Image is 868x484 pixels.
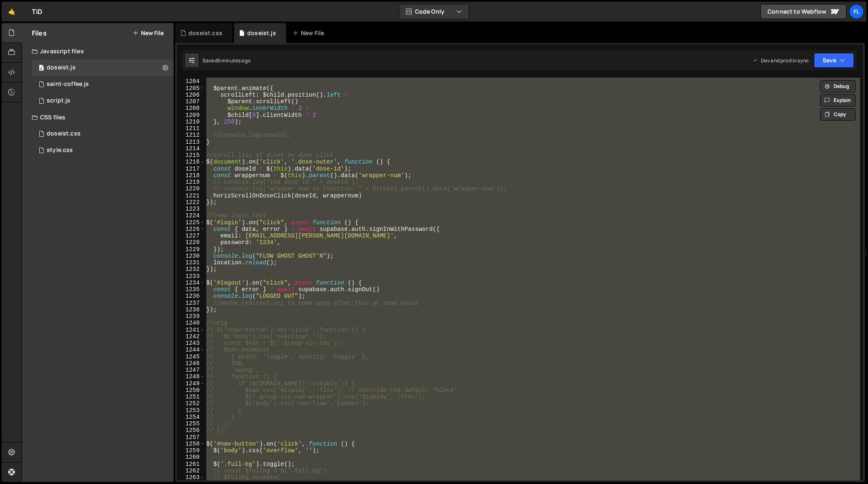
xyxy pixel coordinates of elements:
[177,447,205,454] div: 1259
[32,76,174,93] div: 4604/27020.js
[177,239,205,246] div: 1228
[177,172,205,179] div: 1218
[177,85,205,92] div: 1205
[47,147,73,154] div: style.css
[39,65,44,72] span: 0
[177,98,205,105] div: 1207
[247,29,276,37] div: doseist.js
[177,259,205,266] div: 1231
[177,266,205,273] div: 1232
[761,4,847,19] a: Connect to Webflow
[753,57,809,64] div: Dev and prod in sync
[820,80,856,93] button: Debug
[849,4,864,19] a: Fl
[177,461,205,467] div: 1261
[177,219,205,226] div: 1225
[177,139,205,145] div: 1213
[203,57,250,64] div: Saved
[177,192,205,199] div: 1221
[177,185,205,192] div: 1220
[177,145,205,152] div: 1214
[177,253,205,259] div: 1230
[177,467,205,474] div: 1262
[22,43,174,59] div: Javascript files
[22,109,174,126] div: CSS files
[47,97,70,104] div: script.js
[177,320,205,326] div: 1240
[177,212,205,219] div: 1224
[177,125,205,132] div: 1211
[177,333,205,340] div: 1242
[814,53,854,68] button: Save
[177,306,205,313] div: 1238
[177,441,205,447] div: 1258
[32,126,174,142] div: 4604/42100.css
[177,407,205,414] div: 1253
[399,4,469,19] button: Code Only
[177,206,205,212] div: 1223
[177,434,205,441] div: 1257
[177,226,205,233] div: 1226
[2,2,22,21] a: 🤙
[177,112,205,119] div: 1209
[177,340,205,346] div: 1243
[47,130,81,138] div: doseist.css
[177,166,205,172] div: 1217
[177,246,205,253] div: 1229
[177,346,205,353] div: 1244
[177,293,205,299] div: 1236
[177,454,205,460] div: 1260
[133,30,164,36] button: New File
[32,59,174,76] div: 4604/37981.js
[177,373,205,380] div: 1248
[32,142,174,159] div: 4604/25434.css
[177,394,205,400] div: 1251
[47,81,89,88] div: saint-coffee.js
[820,94,856,107] button: Explain
[32,93,174,109] div: 4604/24567.js
[177,132,205,138] div: 1212
[32,28,47,38] h2: Files
[177,367,205,373] div: 1247
[32,7,42,17] div: TiD
[177,360,205,367] div: 1246
[177,380,205,387] div: 1249
[177,354,205,360] div: 1245
[217,57,250,64] div: 6 minutes ago
[177,414,205,420] div: 1254
[177,427,205,434] div: 1256
[177,474,205,481] div: 1263
[177,119,205,125] div: 1210
[177,273,205,280] div: 1233
[177,387,205,394] div: 1250
[177,233,205,239] div: 1227
[177,420,205,427] div: 1255
[177,280,205,286] div: 1234
[177,400,205,407] div: 1252
[177,78,205,85] div: 1204
[177,300,205,306] div: 1237
[47,64,76,71] div: doseist.js
[177,105,205,112] div: 1208
[177,199,205,206] div: 1222
[177,286,205,293] div: 1235
[177,327,205,333] div: 1241
[177,313,205,320] div: 1239
[177,152,205,159] div: 1215
[293,29,327,37] div: New File
[177,92,205,98] div: 1206
[820,108,856,121] button: Copy
[188,29,222,37] div: doseist.css
[177,159,205,165] div: 1216
[177,179,205,185] div: 1219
